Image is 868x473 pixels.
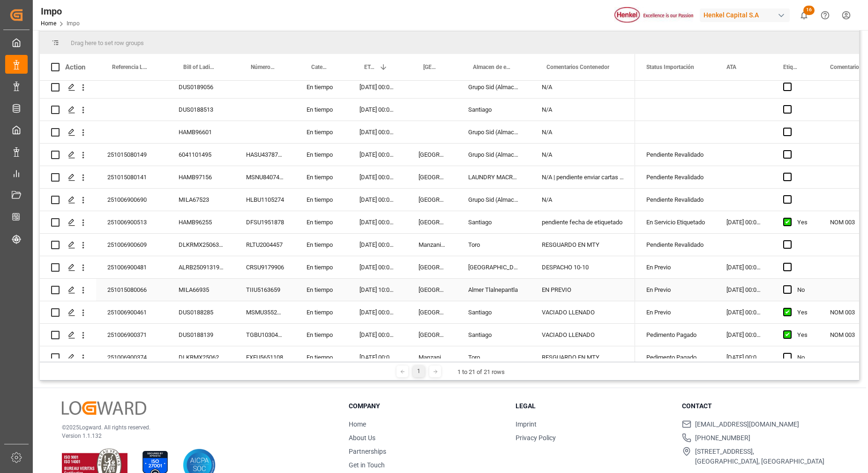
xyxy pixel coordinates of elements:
[112,64,148,70] span: Referencia Leschaco
[40,166,635,189] div: Press SPACE to select this row.
[457,76,531,98] div: Grupo Sid (Almacenaje y Distribucion AVIOR)
[167,121,235,143] div: HAMB96601
[516,434,556,442] a: Privacy Policy
[40,99,635,121] div: Press SPACE to select this row.
[295,324,348,346] div: En tiempo
[457,121,531,143] div: Grupo Sid (Almacenaje y Distribucion AVIOR)
[40,211,635,234] div: Press SPACE to select this row.
[516,420,537,428] a: Imprint
[349,448,386,455] a: Partnerships
[41,4,80,18] div: Impo
[71,39,144,46] span: Drag here to set row groups
[646,189,704,211] div: Pendiente Revalidado
[715,211,772,233] div: [DATE] 00:00:00
[646,279,704,301] div: En Previo
[349,461,385,469] a: Get in Touch
[715,279,772,301] div: [DATE] 00:00:00
[646,234,704,256] div: Pendiente Revalidado
[167,76,235,98] div: DUS0189056
[348,256,407,278] div: [DATE] 00:00:00
[531,324,635,346] div: VACIADO LLENADO
[695,433,750,443] span: [PHONE_NUMBER]
[473,64,511,70] span: Almacen de entrega
[40,189,635,211] div: Press SPACE to select this row.
[96,346,167,368] div: 251006900374
[348,166,407,188] div: [DATE] 00:00:00
[62,401,146,415] img: Logward Logo
[407,189,457,211] div: [GEOGRAPHIC_DATA]
[167,99,235,121] div: DUS0188513
[235,189,295,211] div: HLBU1105274
[96,234,167,256] div: 251006900609
[235,144,295,166] div: HASU4378720
[531,211,635,233] div: pendiente fecha de etiquetado
[531,301,635,323] div: VACIADO LLENADO
[407,166,457,188] div: [GEOGRAPHIC_DATA]
[457,301,531,323] div: Santiago
[295,189,348,211] div: En tiempo
[235,211,295,233] div: DFSU1951878
[423,64,437,70] span: [GEOGRAPHIC_DATA] - Locode
[235,256,295,278] div: CRSU9179906
[797,279,808,301] div: No
[364,64,375,70] span: ETA Aduana
[348,234,407,256] div: [DATE] 00:00:00
[646,347,704,368] div: Pedimento Pagado
[349,401,504,411] h3: Company
[700,6,793,24] button: Henkel Capital S.A
[413,366,425,377] div: 1
[682,401,837,411] h3: Contact
[349,434,375,442] a: About Us
[646,167,704,188] div: Pendiente Revalidado
[407,279,457,301] div: [GEOGRAPHIC_DATA]
[96,301,167,323] div: 251006900461
[167,256,235,278] div: ALRB250913190054
[531,121,635,143] div: N/A
[349,420,366,428] a: Home
[183,64,215,70] span: Bill of Lading Number
[167,144,235,166] div: 6041101495
[457,166,531,188] div: LAUNDRY MACRO CEDIS TOLUCA/ ALMACEN DE MATERIA PRIMA
[96,279,167,301] div: 251015080066
[407,211,457,233] div: [GEOGRAPHIC_DATA]
[531,99,635,121] div: N/A
[62,423,325,432] p: © 2025 Logward. All rights reserved.
[407,144,457,166] div: [GEOGRAPHIC_DATA]
[251,64,276,70] span: Número de Contenedor
[797,212,808,233] div: Yes
[646,257,704,278] div: En Previo
[295,121,348,143] div: En tiempo
[295,76,348,98] div: En tiempo
[40,324,635,346] div: Press SPACE to select this row.
[407,234,457,256] div: Manzanillo
[348,301,407,323] div: [DATE] 00:00:00
[797,347,808,368] div: No
[407,256,457,278] div: [GEOGRAPHIC_DATA]
[715,346,772,368] div: [DATE] 00:00:00
[295,301,348,323] div: En tiempo
[407,301,457,323] div: [GEOGRAPHIC_DATA]
[695,447,824,466] span: [STREET_ADDRESS], [GEOGRAPHIC_DATA], [GEOGRAPHIC_DATA]
[546,64,609,70] span: Comentarios Contenedor
[646,64,694,70] span: Status Importación
[797,324,808,346] div: Yes
[295,346,348,368] div: En tiempo
[348,324,407,346] div: [DATE] 00:00:00
[695,420,799,429] span: [EMAIL_ADDRESS][DOMAIN_NAME]
[531,76,635,98] div: N/A
[62,432,325,440] p: Version 1.1.132
[407,324,457,346] div: [GEOGRAPHIC_DATA]
[715,324,772,346] div: [DATE] 00:00:00
[646,324,704,346] div: Pedimento Pagado
[348,121,407,143] div: [DATE] 00:00:00
[348,76,407,98] div: [DATE] 00:00:00
[40,144,635,166] div: Press SPACE to select this row.
[715,256,772,278] div: [DATE] 00:00:00
[41,20,56,27] a: Home
[531,279,635,301] div: EN PREVIO
[797,302,808,323] div: Yes
[40,234,635,256] div: Press SPACE to select this row.
[348,99,407,121] div: [DATE] 00:00:00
